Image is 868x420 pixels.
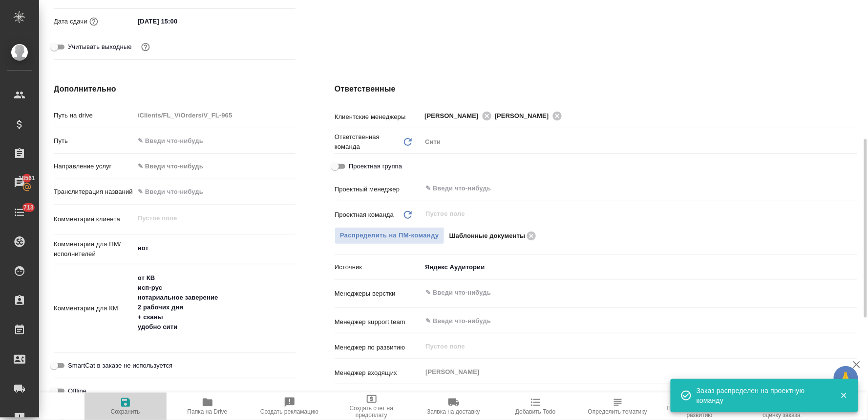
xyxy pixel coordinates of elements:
[134,240,296,257] textarea: нот
[335,343,422,352] p: Менеджер по развитию
[139,41,152,53] button: Выбери, если сб и вс нужно считать рабочими днями для выполнения заказа.
[2,200,37,225] a: 713
[138,162,284,171] div: ✎ Введи что-нибудь
[335,289,422,299] p: Менеджеры верстки
[335,368,422,378] p: Менеджер входящих
[134,185,296,199] input: ✎ Введи что-нибудь
[331,393,413,420] button: Создать счет на предоплату
[85,393,167,420] button: Сохранить
[167,393,249,420] button: Папка на Drive
[188,408,228,415] span: Папка на Drive
[134,158,296,175] div: ✎ Введи что-нибудь
[54,303,134,313] p: Комментарии для КМ
[838,368,854,389] span: 🙏
[852,187,854,189] button: Open
[335,112,422,122] p: Клиентские менеджеры
[588,408,647,415] span: Определить тематику
[335,83,857,95] h4: Ответственные
[422,259,857,276] div: Яндекс Аудитории
[449,231,526,241] p: Шаблонные документы
[427,408,480,415] span: Заявка на доставку
[335,227,445,244] button: Распределить на ПМ-команду
[697,386,826,405] div: Заказ распределен на проектную команду
[13,173,41,183] span: 18561
[495,111,555,121] span: [PERSON_NAME]
[249,393,331,420] button: Создать рекламацию
[340,230,439,241] span: Распределить на ПМ-команду
[424,111,485,121] span: [PERSON_NAME]
[335,262,422,272] p: Источник
[665,405,735,419] span: Призвать менеджера по развитию
[54,187,134,197] p: Транслитерация названий
[68,386,86,396] span: Offline
[335,132,402,152] p: Ответственная команда
[68,361,172,371] span: SmartCat в заказе не используется
[260,408,318,415] span: Создать рекламацию
[424,183,822,194] input: ✎ Введи что-нибудь
[852,115,854,117] button: Open
[424,340,834,352] input: Пустое поле
[134,14,220,28] input: ✎ Введи что-нибудь
[424,287,822,299] input: ✎ Введи что-нибудь
[424,391,834,403] input: Пустое поле
[54,136,134,146] p: Путь
[515,408,555,415] span: Добавить Todo
[54,162,134,171] p: Направление услуг
[852,292,854,294] button: Open
[577,393,659,420] button: Определить тематику
[424,110,495,122] div: [PERSON_NAME]
[54,214,134,224] p: Комментарии клиента
[424,315,822,327] input: ✎ Введи что-нибудь
[87,15,100,28] button: Если добавить услуги и заполнить их объемом, то дата рассчитается автоматически
[111,408,140,415] span: Сохранить
[349,162,402,171] span: Проектная группа
[413,393,495,420] button: Заявка на доставку
[134,270,296,345] textarea: от КВ исп-рус нотариальное заверение 2 рабочих дня + сканы удобно сити
[54,17,87,26] p: Дата сдачи
[834,391,854,400] button: Закрыть
[134,108,296,122] input: Пустое поле
[335,210,394,220] p: Проектная команда
[2,171,37,195] a: 18561
[18,203,40,212] span: 713
[337,405,407,419] span: Создать счет на предоплату
[495,393,577,420] button: Добавить Todo
[335,317,422,327] p: Менеджер support team
[659,393,741,420] button: Призвать менеджера по развитию
[495,110,565,122] div: [PERSON_NAME]
[852,320,854,322] button: Open
[54,83,296,95] h4: Дополнительно
[54,111,134,120] p: Путь на drive
[68,42,132,52] span: Учитывать выходные
[834,366,858,391] button: 🙏
[54,239,134,259] p: Комментарии для ПМ/исполнителей
[134,134,296,148] input: ✎ Введи что-нибудь
[424,208,834,220] input: Пустое поле
[422,134,857,150] div: Сити
[335,185,422,194] p: Проектный менеджер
